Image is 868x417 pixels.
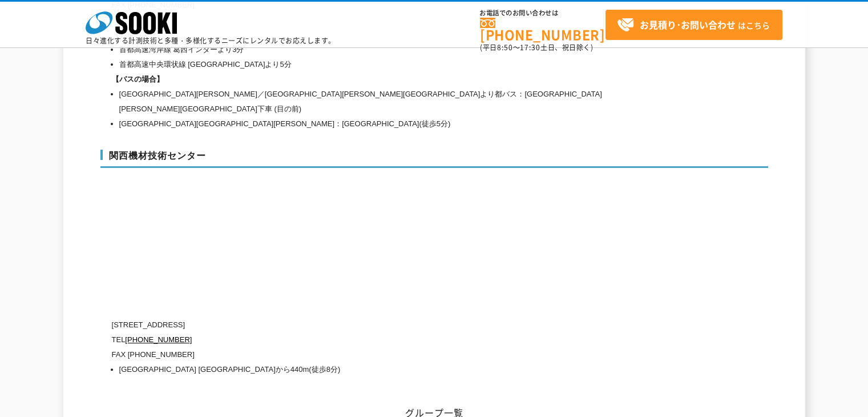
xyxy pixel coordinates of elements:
li: [GEOGRAPHIC_DATA][PERSON_NAME]／[GEOGRAPHIC_DATA][PERSON_NAME][GEOGRAPHIC_DATA]より都バス：[GEOGRAPHIC_D... [119,87,660,117]
span: (平日 ～ 土日、祝日除く) [480,42,593,53]
span: 8:50 [497,42,513,53]
h3: 関西機材技術センター [100,150,768,168]
li: [GEOGRAPHIC_DATA] [GEOGRAPHIC_DATA]から440m(徒歩8分) [119,362,660,377]
span: お電話でのお問い合わせは [480,10,605,17]
span: はこちら [617,17,770,34]
p: TEL [112,332,660,347]
p: 日々進化する計測技術と多種・多様化するニーズにレンタルでお応えします。 [86,37,336,44]
li: 首都高速中央環状線 [GEOGRAPHIC_DATA]より5分 [119,57,660,72]
a: [PHONE_NUMBER] [480,18,605,41]
a: お見積り･お問い合わせはこちら [605,10,782,40]
li: [GEOGRAPHIC_DATA][GEOGRAPHIC_DATA][PERSON_NAME]：[GEOGRAPHIC_DATA](徒歩5分) [119,117,660,131]
p: [STREET_ADDRESS] [112,318,660,332]
h1: 【バスの場合】 [112,72,660,87]
strong: お見積り･お問い合わせ [640,18,736,31]
span: 17:30 [520,42,540,53]
p: FAX [PHONE_NUMBER] [112,347,660,362]
a: [PHONE_NUMBER] [125,335,192,344]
